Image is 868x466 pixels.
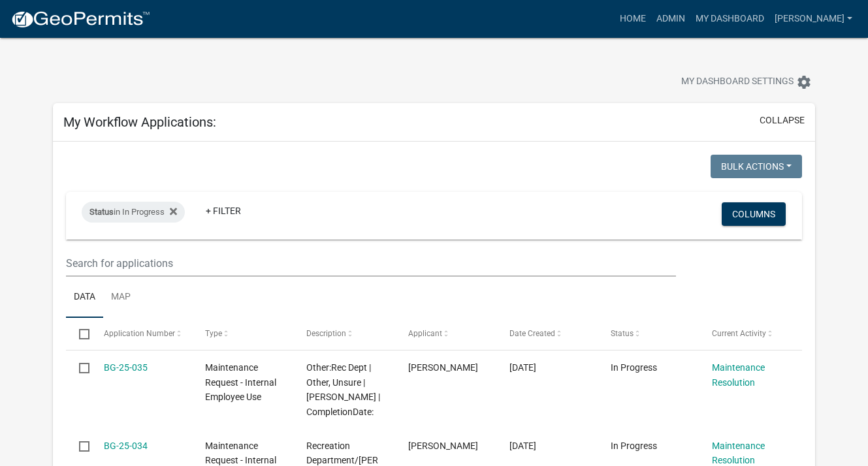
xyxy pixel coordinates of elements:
[66,318,91,349] datatable-header-cell: Select
[91,318,193,349] datatable-header-cell: Application Number
[712,329,766,338] span: Current Activity
[509,329,555,338] span: Date Created
[408,441,478,451] span: Paul Metz
[611,362,657,373] span: In Progress
[82,202,185,223] div: in In Progress
[611,441,657,451] span: In Progress
[103,277,138,318] a: Map
[509,441,536,451] span: 07/28/2025
[671,69,822,95] button: My Dashboard Settingssettings
[699,318,801,349] datatable-header-cell: Current Activity
[104,329,175,338] span: Application Number
[205,362,276,403] span: Maintenance Request - Internal Employee Use
[396,318,497,349] datatable-header-cell: Applicant
[205,329,222,338] span: Type
[63,114,216,130] h5: My Workflow Applications:
[712,441,765,466] a: Maintenance Resolution
[306,329,346,338] span: Description
[104,362,148,373] a: BG-25-035
[760,114,805,127] button: collapse
[509,362,536,373] span: 07/28/2025
[615,7,651,31] a: Home
[651,7,690,31] a: Admin
[66,250,675,277] input: Search for applications
[193,318,294,349] datatable-header-cell: Type
[611,329,634,338] span: Status
[711,155,802,178] button: Bulk Actions
[598,318,699,349] datatable-header-cell: Status
[306,362,380,417] span: Other:Rec Dept | Other, Unsure | Paul | CompletionDate:
[690,7,769,31] a: My Dashboard
[408,329,442,338] span: Applicant
[294,318,395,349] datatable-header-cell: Description
[769,7,858,31] a: [PERSON_NAME]
[104,441,148,451] a: BG-25-034
[712,362,765,388] a: Maintenance Resolution
[681,74,794,90] span: My Dashboard Settings
[66,277,103,318] a: Data
[89,207,114,217] span: Status
[195,199,251,223] a: + Filter
[796,74,812,90] i: settings
[497,318,598,349] datatable-header-cell: Date Created
[722,202,786,226] button: Columns
[408,362,478,373] span: Paul Metz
